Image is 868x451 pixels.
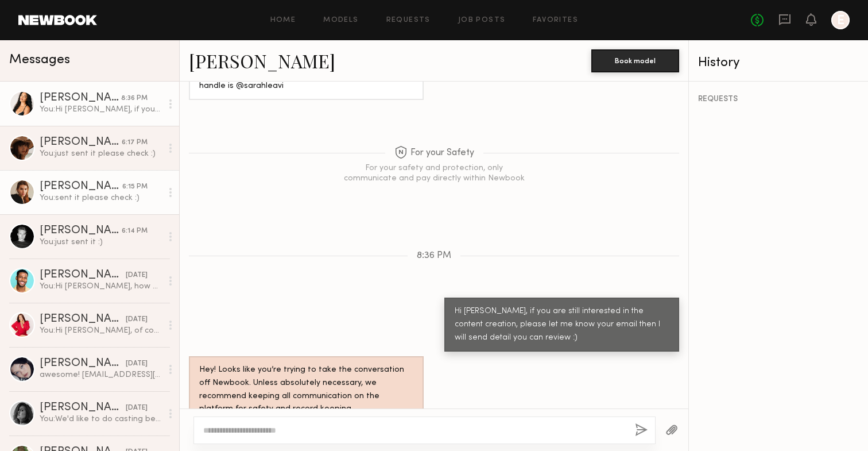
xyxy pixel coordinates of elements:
[122,226,148,237] div: 6:14 PM
[40,237,162,248] div: You: just sent it :)
[342,163,526,184] div: For your safety and protection, only communicate and pay directly within Newbook
[417,251,451,261] span: 8:36 PM
[122,137,148,148] div: 6:17 PM
[323,17,358,24] a: Models
[9,53,70,67] span: Messages
[394,146,474,160] span: For your Safety
[199,364,413,417] div: Hey! Looks like you’re trying to take the conversation off Newbook. Unless absolutely necessary, ...
[40,181,122,192] div: [PERSON_NAME]
[698,95,859,103] div: REQUESTS
[40,414,162,425] div: You: We'd like to do casting before the live show so if you can come by for a casting near downto...
[40,225,122,237] div: [PERSON_NAME]
[40,137,122,148] div: [PERSON_NAME]
[126,403,148,414] div: [DATE]
[121,93,148,104] div: 8:36 PM
[122,182,148,192] div: 6:15 PM
[40,269,126,281] div: [PERSON_NAME]
[591,55,679,65] a: Book model
[40,358,126,369] div: [PERSON_NAME]
[698,56,859,70] div: History
[126,359,148,369] div: [DATE]
[40,314,126,325] div: [PERSON_NAME]
[40,325,162,336] div: You: Hi [PERSON_NAME], of course! Np, just let me know the time you can come by for a casting the...
[386,17,431,24] a: Requests
[40,369,162,380] div: awesome! [EMAIL_ADDRESS][DOMAIN_NAME]
[126,270,148,281] div: [DATE]
[189,48,335,73] a: [PERSON_NAME]
[533,17,578,24] a: Favorites
[270,17,296,24] a: Home
[831,11,850,29] a: E
[458,17,506,24] a: Job Posts
[40,192,162,203] div: You: sent it please check :)
[40,92,121,104] div: [PERSON_NAME]
[591,49,679,72] button: Book model
[126,314,148,325] div: [DATE]
[40,281,162,292] div: You: Hi [PERSON_NAME], how are you? I'm looking for a content creator for one of my clients and w...
[40,148,162,159] div: You: just sent it please check :)
[40,104,162,115] div: You: Hi [PERSON_NAME], if you are still interested in the content creation, please let me know yo...
[455,305,669,345] div: Hi [PERSON_NAME], if you are still interested in the content creation, please let me know your em...
[40,402,126,414] div: [PERSON_NAME]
